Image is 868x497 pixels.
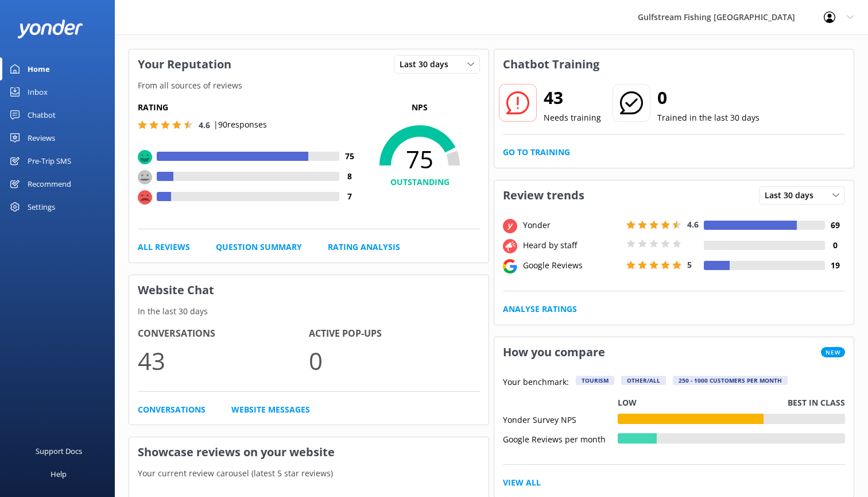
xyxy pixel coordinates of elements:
[503,414,618,424] div: Yonder Survey NPS
[28,103,56,126] div: Chatbot
[618,396,637,409] p: Low
[400,58,455,71] span: Last 30 days
[503,376,569,390] p: Your benchmark:
[494,337,614,367] h3: How you compare
[138,326,309,341] h4: Conversations
[129,467,489,480] p: Your current review carousel (latest 5 star reviews)
[216,241,302,253] a: Question Summary
[214,118,267,131] p: | 90 responses
[129,305,489,318] p: In the last 30 days
[825,259,845,272] h4: 19
[673,376,788,385] div: 250 - 1000 customers per month
[576,376,614,385] div: Tourism
[788,396,845,409] p: Best in class
[825,219,845,232] h4: 69
[36,440,82,463] div: Support Docs
[309,326,480,341] h4: Active Pop-ups
[825,239,845,252] h4: 0
[359,176,480,188] h4: OUTSTANDING
[28,57,50,80] div: Home
[138,341,309,380] p: 43
[309,341,480,380] p: 0
[821,347,845,357] span: New
[51,463,67,486] div: Help
[544,84,601,111] h2: 43
[687,219,699,230] span: 4.6
[138,101,359,114] h5: Rating
[339,150,359,163] h4: 75
[359,101,480,114] p: NPS
[503,433,618,444] div: Google Reviews per month
[138,241,190,253] a: All Reviews
[520,219,623,232] div: Yonder
[129,437,489,467] h3: Showcase reviews on your website
[339,190,359,203] h4: 7
[520,239,623,252] div: Heard by staff
[494,180,593,210] h3: Review trends
[28,195,55,218] div: Settings
[503,476,541,489] a: View All
[503,146,570,159] a: Go to Training
[657,84,759,111] h2: 0
[544,111,601,124] p: Needs training
[28,126,55,149] div: Reviews
[520,259,623,272] div: Google Reviews
[28,149,71,172] div: Pre-Trip SMS
[687,259,692,270] span: 5
[328,241,400,253] a: Rating Analysis
[494,49,608,79] h3: Chatbot Training
[339,170,359,183] h4: 8
[28,172,71,195] div: Recommend
[138,403,206,416] a: Conversations
[657,111,759,124] p: Trained in the last 30 days
[621,376,666,385] div: Other/All
[765,189,820,202] span: Last 30 days
[359,145,480,174] span: 75
[129,79,489,92] p: From all sources of reviews
[129,275,489,305] h3: Website Chat
[231,403,310,416] a: Website Messages
[129,49,240,79] h3: Your Reputation
[17,20,83,38] img: yonder-white-logo.png
[199,120,210,130] span: 4.6
[503,303,577,315] a: Analyse Ratings
[28,80,48,103] div: Inbox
